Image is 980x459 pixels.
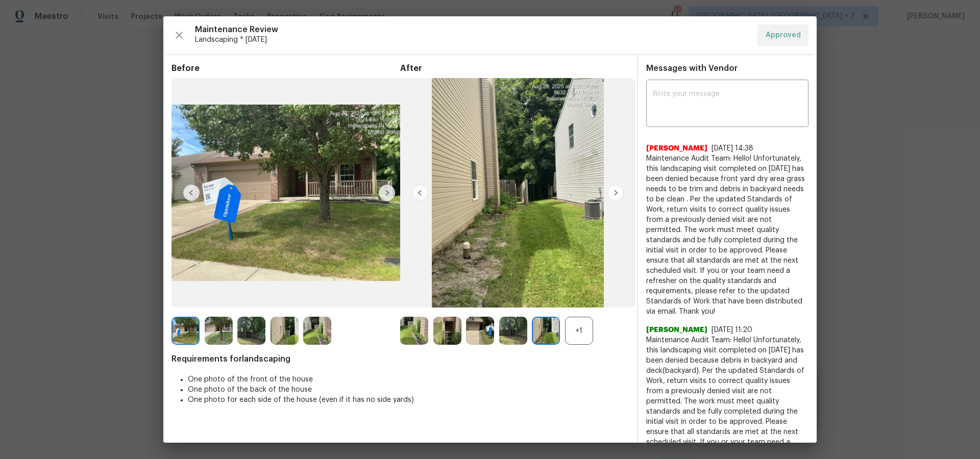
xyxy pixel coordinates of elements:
[712,326,752,334] span: [DATE] 11:20
[195,24,749,35] span: Maintenance Review
[646,143,707,154] span: [PERSON_NAME]
[565,317,593,345] div: +1
[188,395,629,405] li: One photo for each side of the house (even if it has no side yards)
[607,185,624,201] img: right-chevron-button-url
[712,145,753,152] span: [DATE] 14:38
[188,385,629,395] li: One photo of the back of the house
[188,374,629,385] li: One photo of the front of the house
[646,64,738,72] span: Messages with Vendor
[171,354,629,364] span: Requirements for landscaping
[183,185,200,201] img: left-chevron-button-url
[195,35,749,45] span: Landscaping * [DATE]
[400,63,629,73] span: After
[412,185,428,201] img: left-chevron-button-url
[646,325,707,335] span: [PERSON_NAME]
[646,154,808,317] span: Maintenance Audit Team: Hello! Unfortunately, this landscaping visit completed on [DATE] has been...
[379,185,395,201] img: right-chevron-button-url
[171,63,400,73] span: Before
